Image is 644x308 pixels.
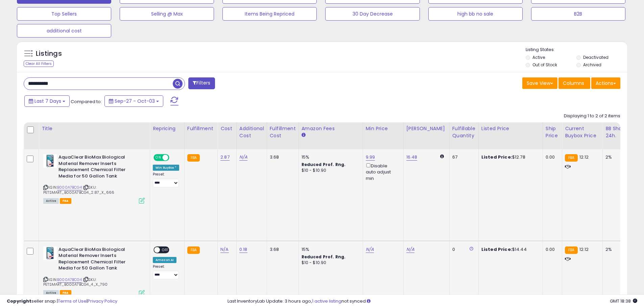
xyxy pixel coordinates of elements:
div: Title [42,125,147,132]
a: 9.99 [366,154,375,161]
span: Columns [563,80,584,87]
small: FBA [565,246,577,254]
button: Items Being Repriced [222,7,317,21]
span: OFF [168,155,179,161]
button: additional cost [17,24,111,38]
div: Clear All Filters [24,61,54,67]
div: 2% [605,246,628,253]
div: Last InventoryLab Update: 3 hours ago, not synced. [228,298,637,305]
span: FBA [60,198,71,204]
span: 2025-10-11 18:38 GMT [610,298,637,304]
span: Last 7 Days [34,98,61,104]
a: Terms of Use [58,298,87,304]
span: ON [154,155,163,161]
span: 12.12 [579,246,589,253]
div: 0.00 [546,154,557,160]
div: 0.00 [546,246,557,253]
a: N/A [220,246,229,253]
span: All listings currently available for purchase on Amazon [43,290,59,296]
div: Fulfillment Cost [270,125,296,139]
small: Amazon Fees. [302,132,306,138]
div: 15% [302,154,358,160]
button: Filters [188,77,215,89]
div: Current Buybox Price [565,125,600,139]
b: Reduced Prof. Rng. [302,162,346,167]
a: N/A [239,154,247,161]
div: Disable auto adjust min [366,162,398,182]
div: $14.44 [481,246,538,253]
div: Amazon Fees [302,125,360,132]
div: 3.68 [270,154,293,160]
span: OFF [160,247,171,253]
div: [PERSON_NAME] [406,125,447,132]
a: 2.87 [220,154,230,161]
b: AquaClear BioMax Biological Material Remover Inserts Replacement Chemical Filter Media for 50 Gal... [58,154,141,181]
small: FBA [187,246,200,254]
span: Compared to: [71,98,102,105]
span: | SKU: PETSMART_B000A7BCG4_4_X_790 [43,277,108,287]
a: N/A [366,246,374,253]
div: $10 - $10.90 [302,260,358,266]
div: Ship Price [546,125,559,139]
p: Listing States: [526,47,627,53]
a: B000A7BCG4 [57,185,82,190]
button: Columns [558,77,590,89]
div: Cost [220,125,234,132]
a: 0.18 [239,246,247,253]
button: Sep-27 - Oct-03 [104,95,163,107]
div: ASIN: [43,154,145,203]
div: 67 [452,154,473,160]
div: Amazon AI [153,257,176,263]
b: Reduced Prof. Rng. [302,254,346,260]
span: 12.12 [579,154,589,160]
div: Preset: [153,172,179,187]
div: 0 [452,246,473,253]
img: 41aXrm6OMPL._SL40_.jpg [43,246,57,260]
button: Save View [522,77,557,89]
a: Privacy Policy [88,298,117,304]
div: $12.78 [481,154,538,160]
div: Displaying 1 to 2 of 2 items [564,113,620,119]
div: 15% [302,246,358,253]
a: B000A7BCG4 [57,277,82,283]
button: high bb no sale [428,7,523,21]
div: Win BuyBox * [153,165,179,171]
button: 30 Day Decrease [325,7,420,21]
a: 16.48 [406,154,418,161]
label: Active [532,54,545,60]
div: $10 - $10.90 [302,168,358,173]
div: Repricing [153,125,182,132]
div: Listed Price [481,125,540,132]
a: N/A [406,246,414,253]
button: Top Sellers [17,7,111,21]
label: Archived [583,62,601,68]
div: Preset: [153,264,179,280]
button: Last 7 Days [24,95,70,107]
div: seller snap | | [7,298,117,305]
b: AquaClear BioMax Biological Material Remover Inserts Replacement Chemical Filter Media for 50 Gal... [58,246,141,273]
span: Sep-27 - Oct-03 [115,98,155,104]
label: Out of Stock [532,62,557,68]
button: Actions [591,77,620,89]
span: All listings currently available for purchase on Amazon [43,198,59,204]
span: FBA [60,290,71,296]
div: BB Share 24h. [605,125,630,139]
img: 41aXrm6OMPL._SL40_.jpg [43,154,57,168]
div: Min Price [366,125,401,132]
strong: Copyright [7,298,31,304]
div: 3.68 [270,246,293,253]
div: 2% [605,154,628,160]
b: Listed Price: [481,154,512,160]
small: FBA [187,154,200,162]
div: Fulfillable Quantity [452,125,476,139]
div: Additional Cost [239,125,264,139]
span: | SKU: PETSMART_B000A7BCG4_2.87_X_666 [43,185,114,195]
b: Listed Price: [481,246,512,253]
button: Selling @ Max [120,7,214,21]
h5: Listings [36,49,62,58]
button: B2B [531,7,625,21]
label: Deactivated [583,54,609,60]
div: Fulfillment [187,125,215,132]
small: FBA [565,154,577,162]
a: 1 active listing [312,298,341,304]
